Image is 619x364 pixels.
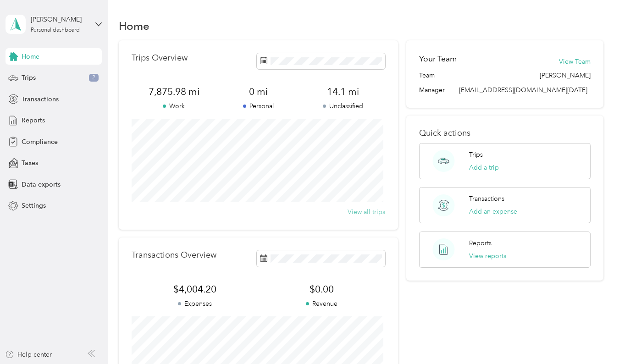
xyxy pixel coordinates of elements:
span: [PERSON_NAME] [540,71,591,80]
p: Reports [469,238,492,248]
button: Add an expense [469,207,517,216]
span: Transactions [22,94,59,104]
p: Personal [216,101,300,111]
p: Expenses [132,299,258,309]
span: Manager [419,85,445,95]
span: $4,004.20 [132,283,258,296]
span: Trips [22,73,36,83]
p: Revenue [259,299,385,309]
button: View all trips [348,207,385,217]
span: $0.00 [259,283,385,296]
span: Compliance [22,137,58,147]
button: Add a trip [469,163,499,172]
button: View reports [469,251,506,261]
h2: Your Team [419,53,457,65]
span: Settings [22,201,46,210]
button: View Team [559,57,591,66]
span: 0 mi [216,85,300,98]
p: Transactions Overview [132,250,216,260]
span: 2 [89,74,99,82]
div: [PERSON_NAME] [31,15,88,24]
span: [EMAIL_ADDRESS][DOMAIN_NAME][DATE] [459,86,587,94]
span: Data exports [22,180,61,189]
span: Reports [22,116,45,125]
p: Work [132,101,216,111]
p: Unclassified [301,101,385,111]
span: 7,875.98 mi [132,85,216,98]
span: Team [419,71,435,80]
span: Home [22,52,39,61]
p: Quick actions [419,128,591,138]
div: Personal dashboard [31,28,80,33]
span: Taxes [22,158,38,168]
p: Trips [469,150,483,160]
p: Trips Overview [132,53,188,63]
span: 14.1 mi [301,85,385,98]
iframe: Everlance-gr Chat Button Frame [568,313,619,364]
p: Transactions [469,194,504,204]
button: Help center [5,350,52,359]
h1: Home [119,21,149,31]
